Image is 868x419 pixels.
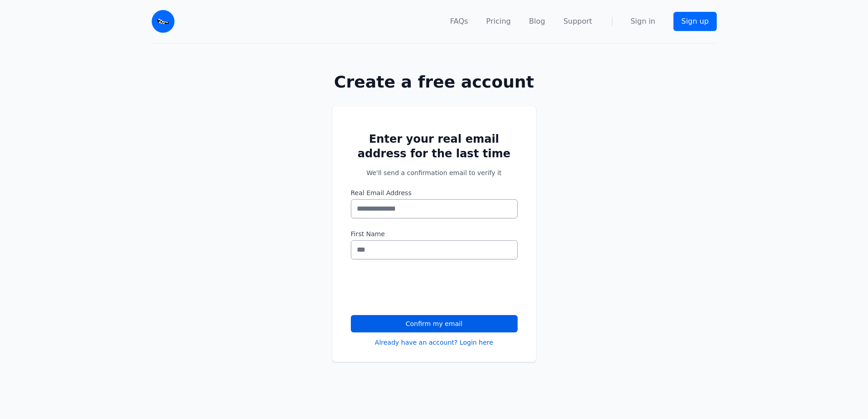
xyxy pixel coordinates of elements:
iframe: reCAPTCHA [351,270,489,306]
a: Already have an account? Login here [375,338,493,347]
a: Support [563,16,592,27]
h1: Create a free account [303,73,565,91]
a: Sign up [673,12,716,31]
a: Blog [529,16,545,27]
label: Real Email Address [351,188,518,197]
a: FAQs [450,16,468,27]
p: We'll send a confirmation email to verify it [351,168,518,177]
a: Pricing [486,16,511,27]
label: First Name [351,229,518,238]
button: Confirm my email [351,315,518,332]
h2: Enter your real email address for the last time [351,132,518,161]
a: Sign in [631,16,656,27]
img: Email Monster [152,10,175,33]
